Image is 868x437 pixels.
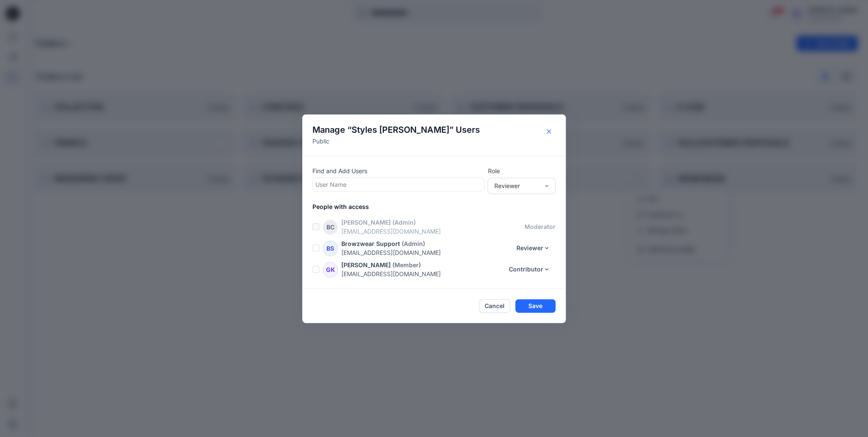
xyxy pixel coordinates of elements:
p: [PERSON_NAME] [341,218,391,227]
p: [EMAIL_ADDRESS][DOMAIN_NAME] [341,248,511,257]
p: [PERSON_NAME] [341,260,391,269]
p: [EMAIL_ADDRESS][DOMAIN_NAME] [341,227,525,236]
p: (Admin) [392,218,416,227]
p: People with access [312,202,566,211]
div: BC [323,220,338,235]
div: BS [323,241,338,256]
div: Reviewer [494,181,539,190]
p: Public [312,137,480,146]
p: moderator [525,222,556,231]
button: Reviewer [511,241,556,255]
div: GK [323,262,338,277]
button: Close [542,125,556,138]
p: Role [488,166,556,175]
h4: Manage “ ” Users [312,125,480,135]
button: Save [515,299,556,313]
p: [EMAIL_ADDRESS][DOMAIN_NAME] [341,269,503,278]
p: (Member) [392,260,421,269]
p: Browzwear Support [341,239,400,248]
button: Contributor [503,263,556,276]
span: Styles [PERSON_NAME] [352,125,449,135]
p: (Admin) [402,239,425,248]
button: Cancel [479,299,510,313]
p: Find and Add Users [312,166,484,175]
